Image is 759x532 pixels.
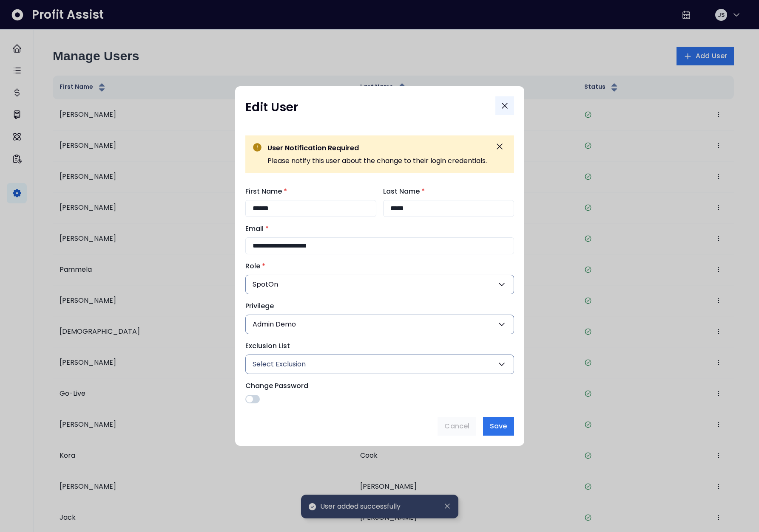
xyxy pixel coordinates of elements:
[383,186,509,197] label: Last Name
[438,417,476,436] button: Cancel
[245,100,298,115] h1: Edit User
[490,421,507,431] span: Save
[245,186,371,197] label: First Name
[253,279,278,290] span: SpotOn
[245,224,509,234] label: Email
[245,341,509,351] label: Exclusion List
[444,421,469,431] span: Cancel
[253,359,306,369] span: Select Exclusion
[253,319,296,329] span: Admin Demo
[245,261,509,271] label: Role
[267,156,487,166] p: Please notify this user about the change to their login credentials.
[483,417,514,436] button: Save
[492,139,507,154] button: Dismiss
[245,381,509,391] label: Change Password
[267,143,359,153] span: User Notification Required
[245,301,509,311] label: Privilege
[495,96,514,115] button: Close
